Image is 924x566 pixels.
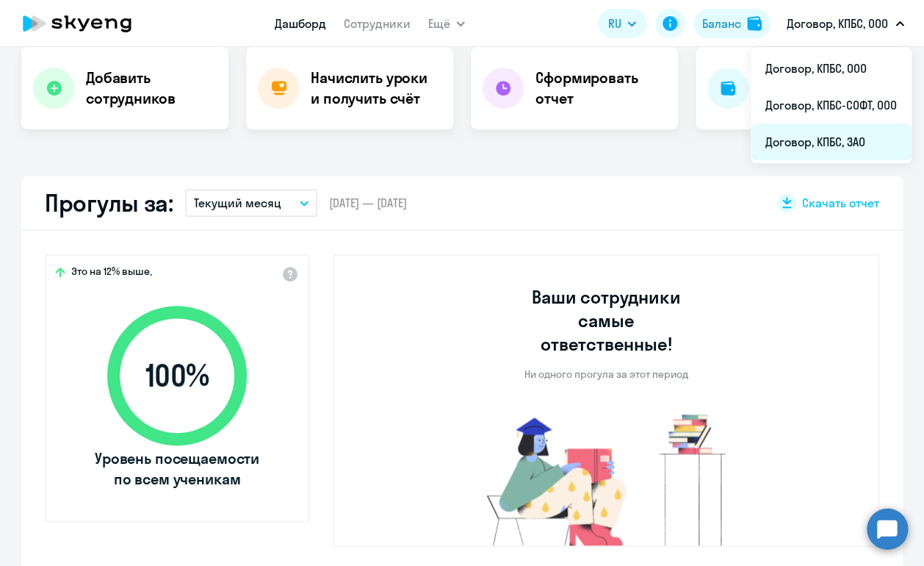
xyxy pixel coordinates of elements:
[608,15,621,32] span: RU
[93,448,261,490] span: Уровень посещаемости по всем ученикам
[428,9,465,38] button: Ещё
[459,410,754,545] img: no-truants
[311,68,438,109] h4: Начислить уроки и получить счёт
[779,6,912,41] button: Договор, КПБС, ООО
[751,47,912,163] ul: Ещё
[194,194,281,212] p: Текущий месяц
[71,265,152,282] span: Это на 12% выше,
[524,368,688,381] p: Ни одного прогула за этот период
[747,16,762,31] img: balance
[693,9,770,38] button: Балансbalance
[45,188,173,218] h2: Прогулы за:
[702,15,741,32] div: Баланс
[93,358,261,393] span: 100 %
[86,68,217,109] h4: Добавить сотрудников
[598,9,646,38] button: RU
[344,16,411,31] a: Сотрудники
[535,68,666,109] h4: Сформировать отчет
[802,195,879,211] span: Скачать отчет
[787,15,888,32] p: Договор, КПБС, ООО
[329,195,407,211] span: [DATE] — [DATE]
[185,189,317,217] button: Текущий месяц
[428,15,450,32] span: Ещё
[512,285,701,356] h3: Ваши сотрудники самые ответственные!
[275,16,326,31] a: Дашборд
